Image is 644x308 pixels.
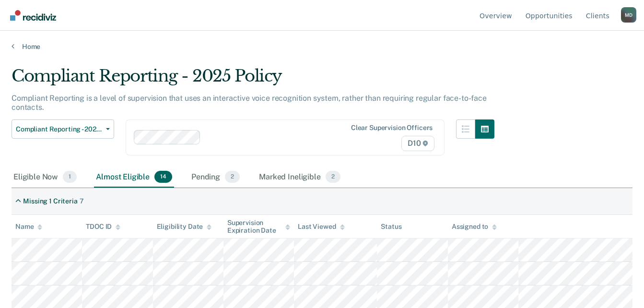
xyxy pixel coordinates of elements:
span: D10 [401,136,434,151]
p: Compliant Reporting is a level of supervision that uses an interactive voice recognition system, ... [12,94,487,112]
div: Missing 1 Criteria7 [12,193,88,209]
div: Missing 1 Criteria [23,197,77,205]
div: 7 [80,197,84,205]
div: Name [15,223,42,231]
span: 1 [63,171,77,183]
div: Marked Ineligible2 [257,167,342,188]
button: Compliant Reporting - 2025 Policy [12,119,114,139]
span: 14 [154,171,172,183]
div: Almost Eligible14 [94,167,174,188]
div: M D [621,7,636,23]
div: Status [381,223,401,231]
div: TDOC ID [86,223,120,231]
div: Compliant Reporting - 2025 Policy [12,66,494,94]
div: Eligible Now1 [12,167,79,188]
a: Home [12,42,632,51]
div: Pending2 [189,167,242,188]
img: Recidiviz [10,10,56,21]
div: Supervision Expiration Date [227,219,290,235]
div: Eligibility Date [157,223,212,231]
span: Compliant Reporting - 2025 Policy [16,125,102,133]
div: Clear supervision officers [351,124,433,132]
div: Assigned to [452,223,497,231]
span: 2 [225,171,240,183]
div: Last Viewed [298,223,344,231]
button: Profile dropdown button [621,7,636,23]
span: 2 [326,171,340,183]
